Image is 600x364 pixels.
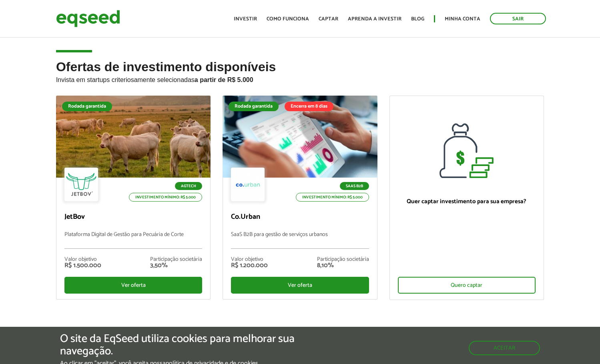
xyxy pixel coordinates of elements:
div: R$ 1.500.000 [64,262,101,269]
p: Plataforma Digital de Gestão para Pecuária de Corte [64,232,202,249]
a: Investir [234,16,257,22]
div: Rodada garantida [229,102,279,111]
div: Quero captar [398,277,536,294]
a: Aprenda a investir [348,16,401,22]
div: 3,50% [150,262,202,269]
p: Quer captar investimento para sua empresa? [398,198,536,205]
a: Rodada garantida Encerra em 8 dias SaaS B2B Investimento mínimo: R$ 5.000 Co.Urban SaaS B2B para ... [223,96,377,300]
p: SaaS B2B [340,182,369,190]
a: Captar [319,16,338,22]
p: Investimento mínimo: R$ 5.000 [129,193,202,202]
p: Co.Urban [231,213,369,222]
strong: a partir de R$ 5.000 [195,76,253,83]
div: Participação societária [150,257,202,262]
p: Invista em startups criteriosamente selecionadas [56,74,544,84]
a: Rodada garantida Agtech Investimento mínimo: R$ 5.000 JetBov Plataforma Digital de Gestão para Pe... [56,96,211,300]
div: R$ 1.200.000 [231,262,268,269]
div: Valor objetivo [64,257,101,262]
a: Blog [411,16,424,22]
p: Investimento mínimo: R$ 5.000 [296,193,369,202]
div: Participação societária [317,257,369,262]
div: Rodada garantida [62,102,112,111]
a: Quer captar investimento para sua empresa? Quero captar [389,96,544,300]
div: Ver oferta [64,277,202,294]
div: Valor objetivo [231,257,268,262]
div: Encerra em 8 dias [285,102,333,111]
h2: Ofertas de investimento disponíveis [56,60,544,96]
button: Aceitar [469,341,540,355]
p: SaaS B2B para gestão de serviços urbanos [231,232,369,249]
h5: O site da EqSeed utiliza cookies para melhorar sua navegação. [60,333,348,358]
p: JetBov [64,213,202,222]
p: Agtech [175,182,202,190]
a: Como funciona [267,16,309,22]
a: Sair [490,13,546,24]
img: EqSeed [56,8,120,29]
div: 8,10% [317,262,369,269]
div: Ver oferta [231,277,369,294]
a: Minha conta [445,16,480,22]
